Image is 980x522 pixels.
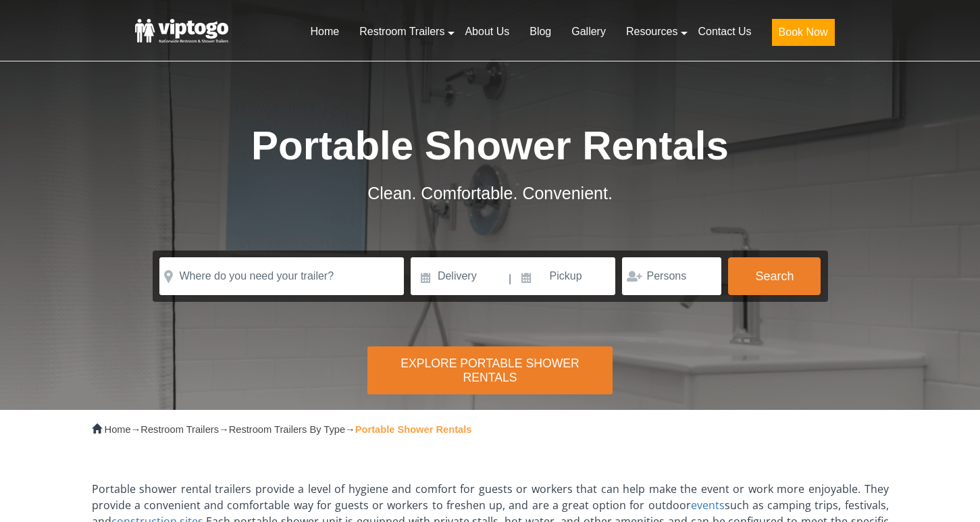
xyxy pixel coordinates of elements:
a: Restroom Trailers [140,424,219,435]
span: Clean. Comfortable. Convenient. [367,184,613,203]
span: Portable Shower Rentals [251,123,729,168]
input: Where do you need your trailer? [159,257,404,295]
button: Search [728,257,821,295]
a: Book Now [762,17,845,54]
a: Contact Us [688,17,761,47]
a: Restroom Trailers [349,17,455,47]
span: → → → [105,424,472,435]
a: Resources [616,17,688,47]
a: Home [300,17,349,47]
span: | [509,257,511,301]
div: Explore Portable Shower Rentals [367,346,613,394]
a: About Us [455,17,519,47]
input: Persons [622,257,721,295]
a: Home [105,424,131,435]
input: Pickup [513,257,616,295]
a: Restroom Trailers By Type [229,424,345,435]
input: Delivery [411,257,507,295]
button: Live Chat [926,468,980,522]
button: Book Now [772,19,835,46]
strong: Portable Shower Rentals [355,424,472,435]
a: Gallery [561,17,616,47]
a: events [691,498,725,513]
a: Blog [519,17,561,47]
